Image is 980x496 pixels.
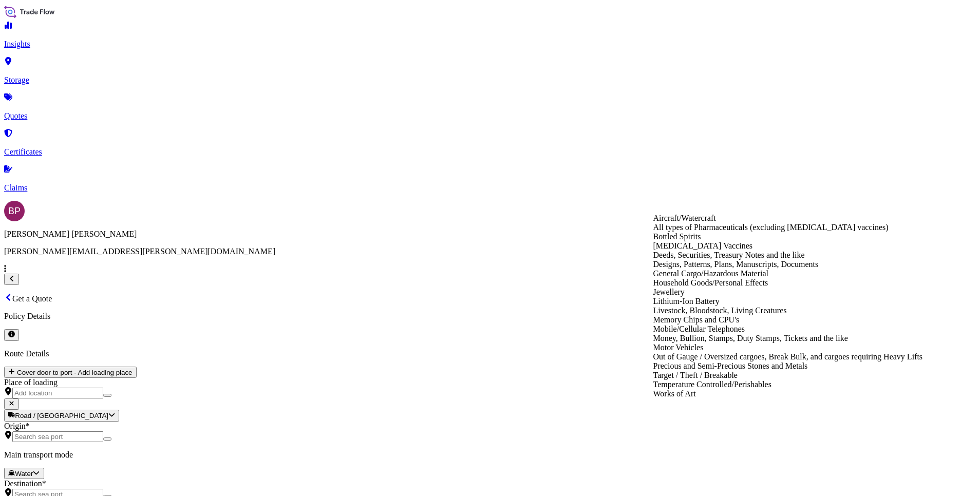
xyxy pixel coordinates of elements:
div: Place of loading [4,378,976,387]
button: Show suggestions [103,394,111,397]
p: Certificates [4,147,976,157]
p: Quotes [4,111,976,121]
p: [PERSON_NAME] [PERSON_NAME] [4,230,976,239]
div: Household Goods/Personal Effects [653,278,923,288]
span: Water [15,470,33,478]
p: Insights [4,40,976,49]
div: Bottled Spirits [653,232,923,241]
span: Cover door to port - Add loading place [17,369,133,376]
span: BP [8,206,21,216]
span: Road / [GEOGRAPHIC_DATA] [15,412,108,420]
div: Destination [4,479,976,488]
div: Lithium-Ion Battery [653,297,923,306]
div: Deeds, Securities, Treasury Notes and the like [653,251,923,260]
div: Temperature Controlled/Perishables [653,380,923,389]
div: Target / Theft / Breakable [653,371,923,380]
input: Place of loading [12,388,103,398]
div: Origin [4,422,976,431]
button: Select transport [4,410,119,421]
div: Memory Chips and CPU's [653,315,923,325]
div: General Cargo/Hazardous Material [653,269,923,278]
div: Money, Bullion, Stamps, Duty Stamps, Tickets and the like [653,334,923,343]
div: Works of Art [653,389,923,398]
input: Origin [12,431,103,442]
p: Policy Details [4,312,976,321]
div: Precious and Semi-Precious Stones and Metals [653,361,923,371]
div: Designs, Patterns, Plans, Manuscripts, Documents [653,260,923,269]
div: Jewellery [653,288,923,297]
div: Motor Vehicles [653,343,923,352]
div: Livestock, Bloodstock, Living Creatures [653,306,923,315]
button: Show suggestions [103,437,111,441]
div: Mobile/Cellular Telephones [653,325,923,334]
p: Storage [4,75,976,85]
p: Route Details [4,349,976,358]
div: All types of Pharmaceuticals (excluding [MEDICAL_DATA] vaccines) [653,223,923,232]
div: Out of Gauge / Oversized cargoes, Break Bulk, and cargoes requiring Heavy Lifts [653,352,923,361]
div: [MEDICAL_DATA] Vaccines [653,241,923,251]
div: Suggestions [653,214,923,398]
p: Main transport mode [4,450,976,460]
p: Get a Quote [4,293,976,303]
button: Select transport [4,468,44,479]
p: [PERSON_NAME][EMAIL_ADDRESS][PERSON_NAME][DOMAIN_NAME] [4,247,976,256]
div: Aircraft/Watercraft [653,214,923,223]
p: Claims [4,183,976,193]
